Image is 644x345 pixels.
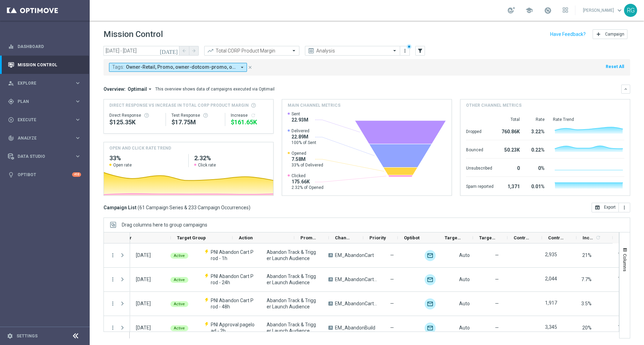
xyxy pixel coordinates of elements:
span: — [390,325,394,331]
a: [PERSON_NAME]keyboard_arrow_down [582,5,624,16]
i: more_vert [110,276,116,282]
span: Auto [459,325,470,330]
i: [DATE] [160,48,178,54]
i: close [248,65,252,70]
span: Targeted Response Rate [479,235,496,240]
span: Clicked [291,173,324,179]
div: gps_fixed Plan keyboard_arrow_right [8,99,81,104]
span: A [328,301,333,306]
button: add Campaign [593,29,627,39]
span: PNI Abandon Cart Prod - 24h [211,273,255,286]
div: +10 [72,172,81,177]
span: Targeted Customers [445,235,461,240]
label: 2,935 [545,251,557,258]
span: 7.7% [581,277,592,282]
i: refresh [595,235,601,240]
span: Active [174,253,185,258]
div: Press SPACE to select this row. [104,268,130,292]
h2: 33% [109,154,183,162]
div: 31 Aug 2025, Sunday [136,325,151,331]
i: arrow_drop_down [147,86,153,92]
label: 3,345 [545,324,557,330]
div: Press SPACE to select this row. [104,292,130,316]
div: Total [502,117,520,122]
span: Priority [369,235,386,240]
i: trending_up [207,47,214,54]
i: refresh [250,113,256,118]
div: 0.01% [528,180,545,191]
span: Tags: [112,64,124,70]
div: Optimail [425,274,436,285]
button: more_vert [402,47,408,55]
span: Sent [291,111,308,117]
button: Optimail arrow_drop_down [126,86,155,92]
span: EM_AbandonBuild [335,325,375,331]
div: Mission Control [8,56,81,74]
span: 20% [582,325,592,330]
div: equalizer Dashboard [8,44,81,49]
div: play_circle_outline Execute keyboard_arrow_right [8,117,81,123]
span: — [495,252,499,258]
div: 31 Aug 2025, Sunday [136,300,151,307]
button: open_in_browser Export [592,203,619,212]
span: ) [249,204,250,211]
span: PNI Abandon Cart Prod - 1h [211,249,255,261]
i: add [596,31,601,37]
div: There are unsaved changes [407,44,412,49]
ng-select: Analysis [305,46,400,56]
h1: Mission Control [103,29,163,39]
span: 100% of Sent [291,140,316,145]
button: arrow_forward [189,46,199,56]
h4: OPEN AND CLICK RATE TREND [109,145,171,151]
span: Delivered [291,128,316,134]
button: Data Studio keyboard_arrow_right [8,154,81,159]
span: 175.66K [291,179,324,185]
span: Open rate [113,162,132,168]
div: Dropped [466,125,494,136]
span: Data Studio [18,154,75,159]
colored-tag: Active [170,252,188,259]
div: Optibot [8,165,81,184]
div: Press SPACE to select this row. [104,316,130,340]
label: 177 [618,324,626,330]
button: more_vert [110,300,116,307]
span: A [328,253,333,257]
span: Auto [459,301,470,306]
div: Rate Trend [553,117,624,122]
button: track_changes Analyze keyboard_arrow_right [8,135,81,141]
span: Abandon Track & Trigger Launch Audience [267,249,317,261]
button: filter_alt [415,46,425,56]
span: EM_AbandonCart [335,252,374,258]
div: Dashboard [8,37,81,56]
img: Optimail [425,298,436,309]
div: 0.22% [528,144,545,155]
colored-tag: Active [170,300,188,307]
span: Analyze [18,136,75,140]
div: Spam reported [466,180,494,191]
h2: 2.32% [194,154,268,162]
button: more_vert [619,203,630,212]
div: Rate [528,117,545,122]
div: 1,371 [502,180,520,191]
button: Reset All [605,63,625,70]
div: Data Studio [8,153,75,160]
input: Have Feedback? [550,32,586,37]
i: settings [7,333,13,339]
img: Optimail [425,250,436,261]
img: Optimail [425,323,436,334]
span: Promotions [300,235,317,240]
div: Row Groups [122,222,207,228]
span: Campaign [605,32,624,37]
span: Control Response Rate [548,235,565,240]
colored-tag: Active [170,325,188,331]
span: Active [174,302,185,306]
label: 102 [618,276,626,282]
span: Drag columns here to group campaigns [122,222,207,228]
div: $161,647 [231,118,268,126]
span: Execute [18,118,75,122]
span: Direct Response VS Increase In Total CORP Product Margin [109,102,249,108]
span: 61 Campaign Series & 233 Campaign Occurrences [139,204,249,211]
